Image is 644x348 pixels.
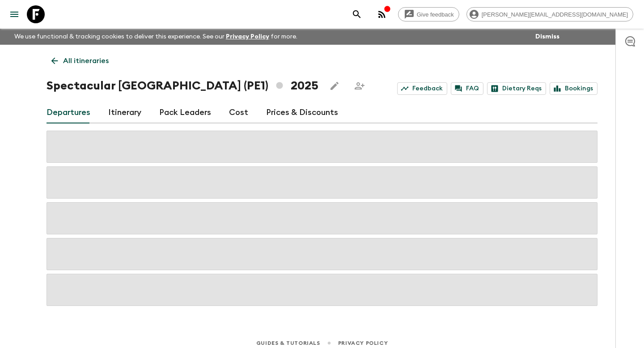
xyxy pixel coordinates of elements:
a: Privacy Policy [338,338,388,348]
span: Share this itinerary [351,77,369,95]
p: We use functional & tracking cookies to deliver this experience. See our for more. [11,29,301,45]
button: Edit this itinerary [326,77,343,95]
a: Dietary Reqs [487,82,546,95]
a: Privacy Policy [226,34,269,40]
a: Departures [47,102,90,123]
div: [PERSON_NAME][EMAIL_ADDRESS][DOMAIN_NAME] [466,7,633,21]
a: All itineraries [47,52,114,70]
a: Feedback [397,82,447,95]
h1: Spectacular [GEOGRAPHIC_DATA] (PE1) 2025 [47,77,318,95]
a: FAQ [451,82,483,95]
p: All itineraries [63,55,109,66]
a: Give feedback [398,7,459,21]
a: Prices & Discounts [266,102,338,123]
a: Pack Leaders [159,102,211,123]
button: search adventures [348,5,366,23]
span: [PERSON_NAME][EMAIL_ADDRESS][DOMAIN_NAME] [477,11,633,18]
a: Bookings [550,82,597,95]
a: Guides & Tutorials [256,338,320,348]
a: Cost [229,102,248,123]
button: Dismiss [533,30,562,43]
button: menu [5,5,23,23]
span: Give feedback [412,11,459,18]
a: Itinerary [108,102,141,123]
